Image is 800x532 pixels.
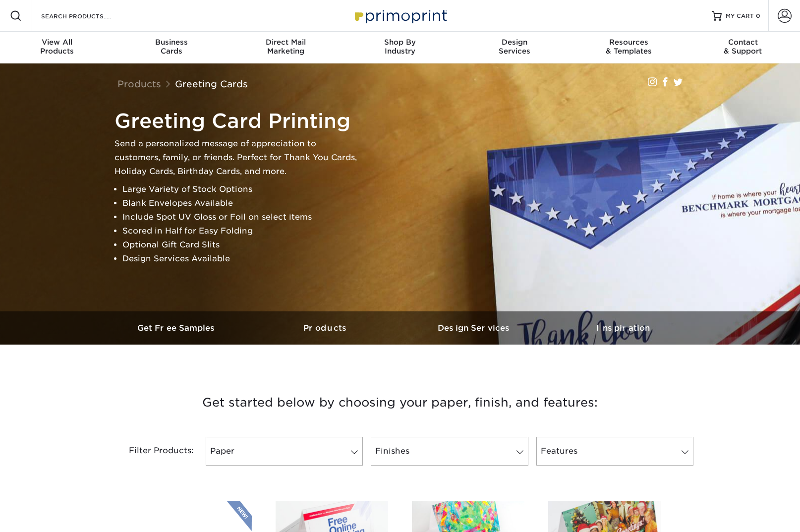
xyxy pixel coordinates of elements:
[686,38,800,47] span: Contact
[114,137,362,178] p: Send a personalized message of appreciation to customers, family, or friends. Perfect for Thank Y...
[350,5,450,26] img: Primoprint
[343,32,457,63] a: Shop ByIndustry
[122,238,362,252] li: Optional Gift Card Slits
[549,311,697,345] a: Inspiration
[122,196,362,210] li: Blank Envelopes Available
[571,38,686,47] span: Resources
[103,311,251,345] a: Get Free Samples
[571,38,686,56] div: & Templates
[343,38,457,47] span: Shop By
[117,78,161,89] a: Products
[40,10,137,22] input: SEARCH PRODUCTS.....
[229,38,343,56] div: Marketing
[400,323,549,333] h3: Design Services
[114,32,229,63] a: BusinessCards
[227,501,252,531] img: New Product
[110,380,690,425] h3: Get started below by choosing your paper, finish, and features:
[686,32,800,63] a: Contact& Support
[343,38,457,56] div: Industry
[122,224,362,238] li: Scored in Half for Easy Folding
[400,311,549,345] a: Design Services
[103,323,251,333] h3: Get Free Samples
[251,323,400,333] h3: Products
[549,323,697,333] h3: Inspiration
[571,32,686,63] a: Resources& Templates
[114,38,229,47] span: Business
[251,311,400,345] a: Products
[457,38,571,47] span: Design
[122,182,362,196] li: Large Variety of Stock Options
[114,38,229,56] div: Cards
[114,109,362,133] h1: Greeting Card Printing
[103,437,202,466] div: Filter Products:
[457,32,571,63] a: DesignServices
[371,437,528,466] a: Finishes
[756,12,760,19] span: 0
[726,12,754,20] span: MY CART
[122,210,362,224] li: Include Spot UV Gloss or Foil on select items
[536,437,693,466] a: Features
[229,32,343,63] a: Direct MailMarketing
[175,78,248,89] a: Greeting Cards
[229,38,343,47] span: Direct Mail
[457,38,571,56] div: Services
[122,252,362,266] li: Design Services Available
[686,38,800,56] div: & Support
[206,437,363,466] a: Paper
